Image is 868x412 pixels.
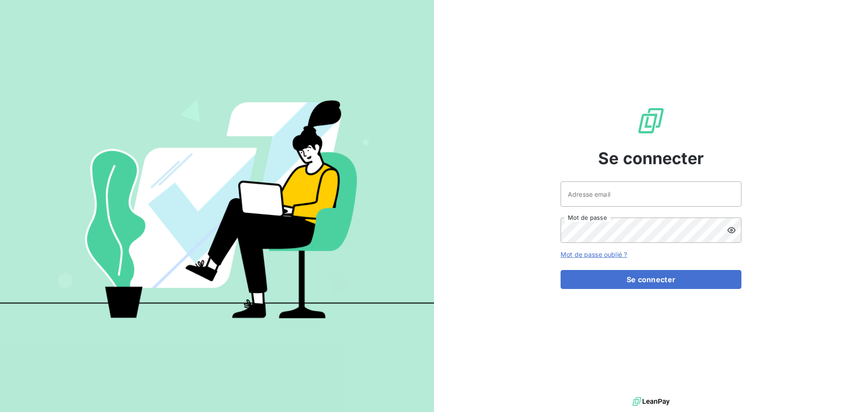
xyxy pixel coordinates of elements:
button: Se connecter [561,270,741,289]
span: Se connecter [598,146,704,170]
img: logo [632,395,670,408]
img: Logo LeanPay [637,106,665,135]
input: placeholder [561,181,741,207]
a: Mot de passe oublié ? [561,251,627,258]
